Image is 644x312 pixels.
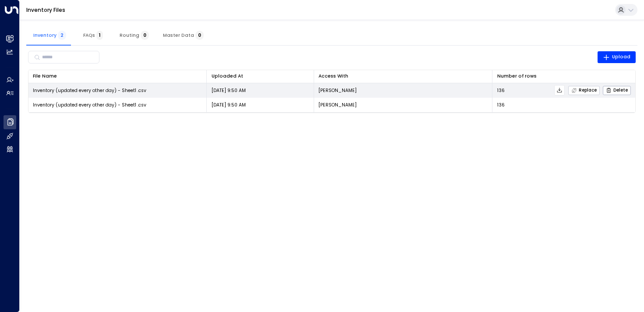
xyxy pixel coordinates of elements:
div: File Name [33,72,57,80]
span: Delete [606,88,628,93]
span: Upload [603,53,631,61]
span: Inventory (updated every other day) - Sheet1 .csv [33,102,146,108]
button: Delete [603,86,631,95]
span: Replace [571,88,597,93]
span: Routing [120,32,149,38]
p: [PERSON_NAME] [318,102,357,108]
span: Master Data [163,32,204,38]
div: Number of rows [497,72,631,80]
div: File Name [33,72,202,80]
div: Access With [318,72,488,80]
span: 136 [497,102,505,108]
div: Number of rows [497,72,537,80]
span: 136 [497,87,505,94]
a: Inventory Files [26,6,65,14]
span: 1 [96,31,103,40]
div: Uploaded At [212,72,309,80]
p: [DATE] 9:50 AM [212,87,246,94]
span: FAQs [83,32,103,38]
span: 0 [141,31,149,40]
span: Inventory [33,32,66,38]
button: Replace [568,86,600,95]
p: [DATE] 9:50 AM [212,102,246,108]
span: Inventory (updated every other day) - Sheet1 .csv [33,87,146,94]
span: 0 [195,31,204,40]
span: 2 [58,31,66,40]
p: [PERSON_NAME] [318,87,357,94]
div: Uploaded At [212,72,243,80]
button: Upload [598,51,636,64]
